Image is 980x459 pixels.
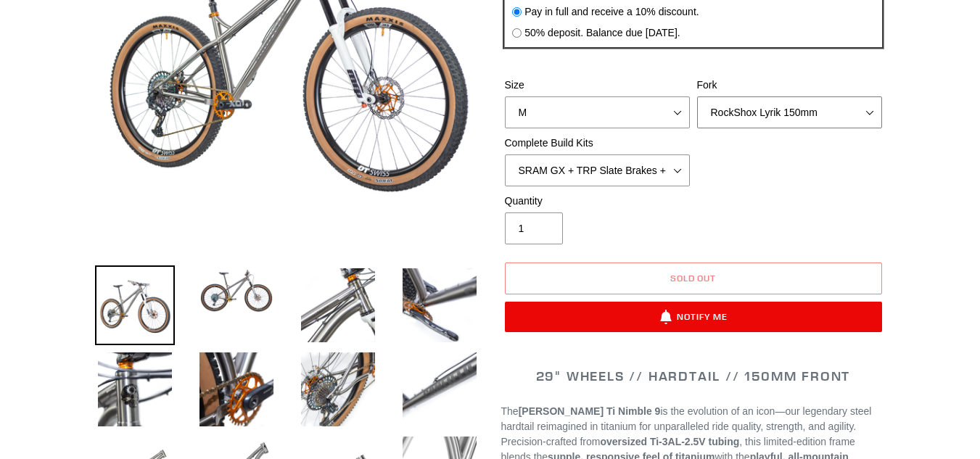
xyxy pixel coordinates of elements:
strong: oversized Ti-3AL-2.5V tubing [600,436,739,447]
img: Load image into Gallery viewer, TI NIMBLE 9 [400,350,479,429]
span: Sold out [670,273,717,284]
button: Sold out [505,262,882,294]
span: 29" WHEELS // HARDTAIL // 150MM FRONT [536,368,851,384]
label: Quantity [505,194,690,209]
label: Size [505,78,690,93]
img: Load image into Gallery viewer, TI NIMBLE 9 [400,265,479,345]
label: 50% deposit. Balance due [DATE]. [524,25,680,41]
label: Pay in full and receive a 10% discount. [524,4,699,20]
button: Notify Me [505,302,882,332]
img: Load image into Gallery viewer, TI NIMBLE 9 [298,265,378,345]
label: Fork [697,78,882,93]
img: Load image into Gallery viewer, TI NIMBLE 9 [197,265,276,316]
img: Load image into Gallery viewer, TI NIMBLE 9 [197,350,276,429]
img: Load image into Gallery viewer, TI NIMBLE 9 [95,350,175,429]
strong: [PERSON_NAME] Ti Nimble 9 [519,405,661,417]
img: Load image into Gallery viewer, TI NIMBLE 9 [95,265,175,345]
img: Load image into Gallery viewer, TI NIMBLE 9 [298,350,378,429]
label: Complete Build Kits [505,136,690,151]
